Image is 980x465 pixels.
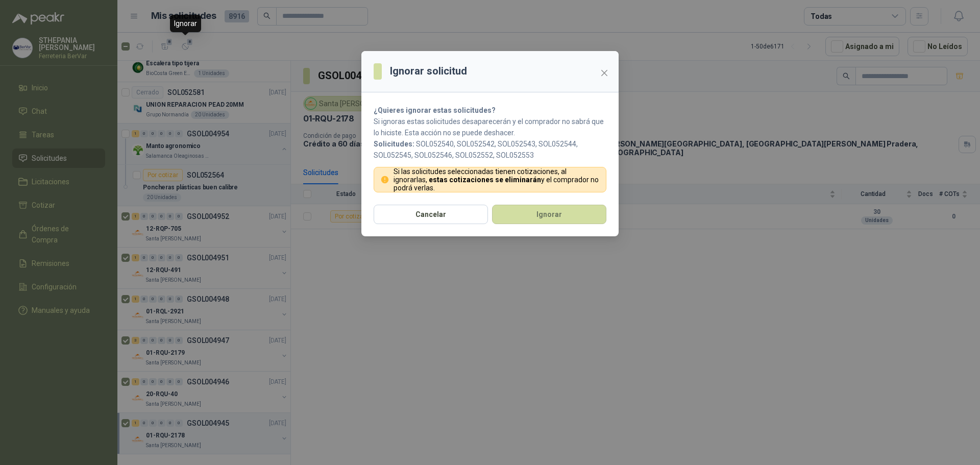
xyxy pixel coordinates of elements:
button: Close [596,65,612,81]
p: Si las solicitudes seleccionadas tienen cotizaciones, al ignorarlas, y el comprador no podrá verlas. [394,167,600,192]
button: Cancelar [374,205,488,224]
p: Si ignoras estas solicitudes desaparecerán y el comprador no sabrá que lo hiciste. Esta acción no... [374,116,606,138]
strong: ¿Quieres ignorar estas solicitudes? [374,106,496,114]
strong: estas cotizaciones se eliminarán [429,176,541,184]
b: Solicitudes: [374,140,414,148]
p: SOL052540, SOL052542, SOL052543, SOL052544, SOL052545, SOL052546, SOL052552, SOL052553 [374,138,606,161]
button: Ignorar [492,205,606,224]
h3: Ignorar solicitud [390,63,467,79]
span: close [600,69,608,77]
